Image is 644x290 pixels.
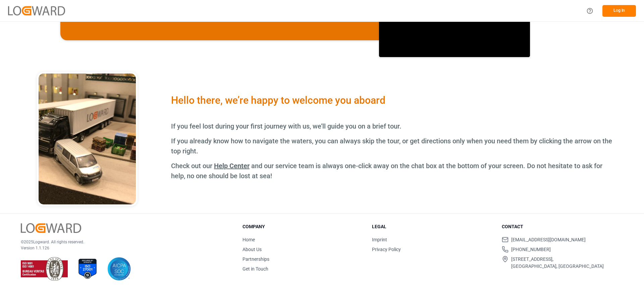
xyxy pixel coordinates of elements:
[511,236,586,243] span: [EMAIL_ADDRESS][DOMAIN_NAME]
[171,121,614,131] p: If you feel lost during your first journey with us, we’ll guide you on a brief tour.
[372,223,493,230] h3: Legal
[107,257,131,281] img: AICPA SOC
[243,237,255,242] a: Home
[372,237,387,242] a: Imprint
[214,162,250,170] a: Help Center
[372,247,401,252] a: Privacy Policy
[511,246,551,253] span: [PHONE_NUMBER]
[243,256,269,262] a: Partnerships
[21,257,68,281] img: ISO 9001 & ISO 14001 Certification
[8,6,65,15] img: Logward_new_orange.png
[511,256,604,270] span: [STREET_ADDRESS], [GEOGRAPHIC_DATA], [GEOGRAPHIC_DATA]
[582,3,597,18] button: Help Center
[243,266,268,272] a: Get in Touch
[243,247,262,252] a: About Us
[171,93,614,108] div: Hello there, we’re happy to welcome you aboard
[171,161,614,181] p: Check out our and our service team is always one-click away on the chat box at the bottom of your...
[602,5,636,17] button: Log In
[76,257,99,281] img: ISO 27001 Certification
[243,223,364,230] h3: Company
[21,223,81,233] img: Logward Logo
[171,136,614,156] p: If you already know how to navigate the waters, you can always skip the tour, or get directions o...
[21,239,226,245] p: © 2025 Logward. All rights reserved.
[502,223,623,230] h3: Contact
[21,245,226,251] p: Version 1.1.126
